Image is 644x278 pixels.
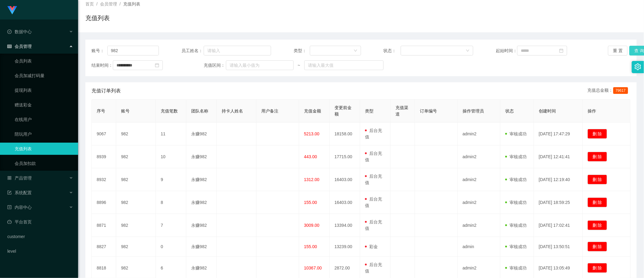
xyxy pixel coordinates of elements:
a: 在线用户 [15,113,73,126]
span: 创建时间 [539,109,556,113]
input: 请输入最大值 [304,60,384,70]
span: 变更前金额 [335,105,352,116]
td: 16403.00 [330,191,360,214]
td: 10 [156,145,186,168]
span: 彩金 [365,244,378,249]
span: 操作 [588,109,596,113]
td: [DATE] 12:19:40 [534,168,583,191]
span: 系统配置 [7,190,32,195]
i: 图标: setting [635,63,641,70]
td: 13394.00 [330,214,360,237]
span: 79617 [613,87,628,94]
td: 18158.00 [330,123,360,145]
input: 请输入 [107,46,159,55]
td: admin2 [458,191,500,214]
button: 删 除 [588,263,607,273]
td: admin2 [458,145,500,168]
td: admin [458,237,500,257]
span: 审核成功 [505,266,527,270]
span: 类型： [294,48,310,54]
span: 产品管理 [7,176,32,180]
button: 删 除 [588,152,607,162]
button: 重 置 [608,46,628,55]
span: 审核成功 [505,131,527,136]
button: 删 除 [588,198,607,207]
span: 类型 [365,109,374,113]
i: 图标: profile [7,205,12,209]
td: 982 [116,237,156,257]
input: 请输入 [204,46,271,55]
td: 7 [156,214,186,237]
td: 8896 [92,191,116,214]
span: 审核成功 [505,223,527,228]
i: 图标: calendar [155,63,159,67]
button: 删 除 [588,129,607,139]
a: 会员加扣款 [15,157,73,169]
span: 后台充值 [365,151,382,162]
span: 账号 [121,109,130,113]
a: 会员加减打码量 [15,69,73,82]
span: 3009.00 [304,223,320,228]
td: 8939 [92,145,116,168]
span: 充值列表 [123,2,140,6]
td: 982 [116,145,156,168]
span: ~ [294,62,304,69]
a: 图标: dashboard平台首页 [7,216,73,228]
td: 9067 [92,123,116,145]
span: 后台充值 [365,219,382,231]
td: 16403.00 [330,168,360,191]
span: / [96,2,98,6]
a: 会员列表 [15,55,73,67]
td: 8 [156,191,186,214]
span: 审核成功 [505,200,527,205]
td: 9 [156,168,186,191]
div: 充值总金额： [588,87,631,94]
td: 982 [116,191,156,214]
span: 443.00 [304,154,317,159]
span: 会员管理 [100,2,117,6]
a: customer [7,230,73,243]
span: 后台充值 [365,262,382,273]
span: 充值渠道 [395,105,408,116]
td: 8932 [92,168,116,191]
i: 图标: form [7,191,12,195]
a: 赠送彩金 [15,99,73,111]
i: 图标: check-circle-o [7,30,12,34]
span: 首页 [85,2,94,6]
span: 状态 [505,109,514,113]
td: 永赚982 [186,214,217,237]
span: 操作管理员 [463,109,484,113]
td: [DATE] 17:02:41 [534,214,583,237]
span: 155.00 [304,200,317,205]
input: 请输入最小值为 [226,60,294,70]
span: 后台充值 [365,174,382,185]
span: 团队名称 [191,109,208,113]
span: 数据中心 [7,29,32,34]
td: 永赚982 [186,191,217,214]
td: [DATE] 13:50:51 [534,237,583,257]
span: 后台充值 [365,128,382,139]
i: 图标: down [354,49,357,53]
span: 状态： [384,48,401,54]
span: 充值笔数 [161,109,178,113]
td: 永赚982 [186,145,217,168]
span: 10367.00 [304,266,322,270]
td: 982 [116,123,156,145]
td: admin2 [458,168,500,191]
img: logo.9652507e.png [7,6,17,15]
span: 充值区间： [204,62,226,69]
a: 充值列表 [15,143,73,155]
td: 0 [156,237,186,257]
span: 订单编号 [420,109,437,113]
a: 陪玩用户 [15,128,73,140]
td: 17715.00 [330,145,360,168]
span: 充值订单列表 [91,87,121,94]
span: 账号： [91,48,107,54]
h1: 充值列表 [85,13,110,23]
span: 起始时间： [496,48,517,54]
span: 审核成功 [505,154,527,159]
span: 序号 [97,109,105,113]
span: 结束时间： [91,62,113,69]
td: 982 [116,214,156,237]
span: 审核成功 [505,244,527,249]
